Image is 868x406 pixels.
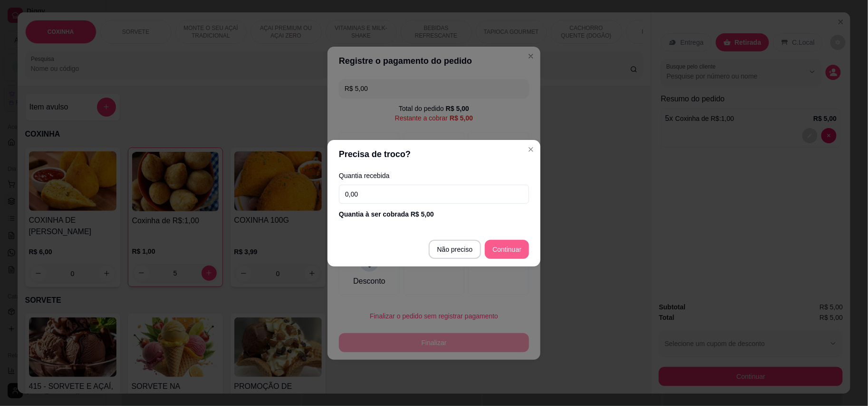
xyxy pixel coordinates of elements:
[485,240,529,259] button: Continuar
[328,140,540,168] header: Precisa de troco?
[523,142,539,157] button: Close
[339,172,529,179] label: Quantia recebida
[339,209,529,219] div: Quantia à ser cobrada R$ 5,00
[429,240,482,259] button: Não preciso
